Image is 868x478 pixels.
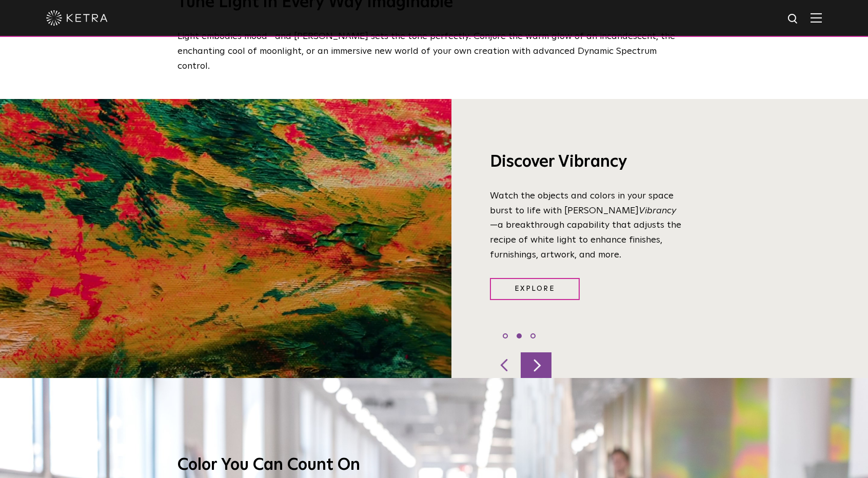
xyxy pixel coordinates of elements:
[490,278,580,300] a: Explore
[490,152,682,173] h3: Discover Vibrancy
[639,206,676,215] i: Vibrancy
[46,10,108,26] img: ketra-logo-2019-white
[177,455,444,476] h3: Color You Can Count On
[811,13,822,23] img: Hamburger%20Nav.svg
[490,189,682,263] p: Watch the objects and colors in your space burst to life with [PERSON_NAME] —a breakthrough capab...
[787,13,800,26] img: search icon
[177,29,685,73] p: Light embodies mood—and [PERSON_NAME] sets the tone perfectly. Conjure the warm glow of an incand...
